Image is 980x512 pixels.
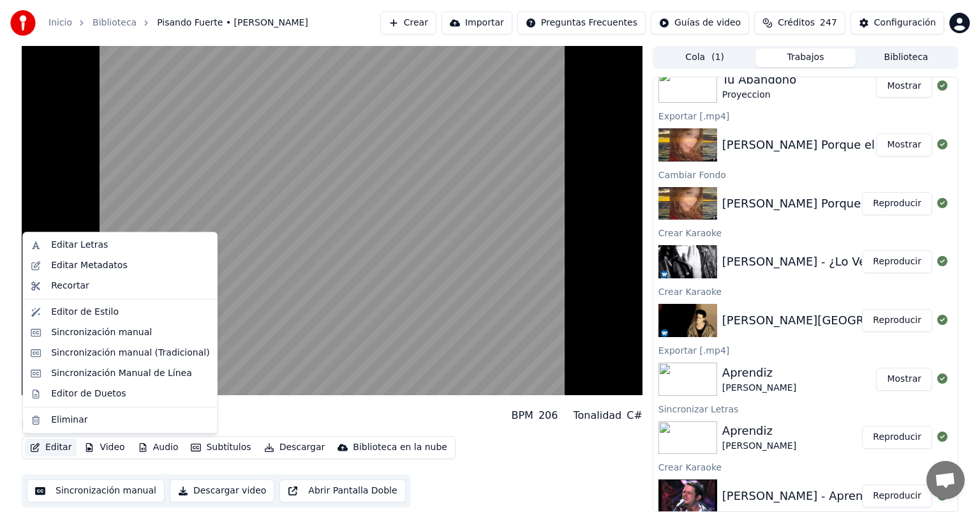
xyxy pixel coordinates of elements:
[722,89,796,102] div: Proyeccion
[722,195,943,213] div: [PERSON_NAME] Porque el amor se va
[722,136,943,154] div: [PERSON_NAME] Porque el amor se va
[850,11,944,34] button: Configuración
[722,487,880,505] div: [PERSON_NAME] - Aprendiz
[51,239,108,252] div: Editar Letras
[722,382,796,395] div: [PERSON_NAME]
[653,401,958,416] div: Sincronizar Letras
[51,306,119,319] div: Editor de Estilo
[862,426,932,449] button: Reproducir
[353,441,447,454] div: Biblioteca en la nube
[259,439,330,456] button: Descargar
[93,17,137,29] a: Biblioteca
[876,75,932,98] button: Mostrar
[722,312,979,329] div: [PERSON_NAME][GEOGRAPHIC_DATA] Fuerte
[186,439,256,456] button: Subtítulos
[79,439,130,456] button: Video
[778,17,815,29] span: Créditos
[170,479,274,502] button: Descargar video
[51,367,192,380] div: Sincronización Manual de Línea
[27,479,165,502] button: Sincronización manual
[722,71,796,89] div: Tu Abandono
[856,49,956,67] button: Biblioteca
[511,408,533,423] div: BPM
[279,479,405,502] button: Abrir Pantalla Doble
[722,364,796,382] div: Aprendiz
[157,17,308,29] span: Pisando Fuerte • [PERSON_NAME]
[627,408,642,423] div: C#
[653,167,958,182] div: Cambiar Fondo
[653,283,958,299] div: Crear Karaoke
[51,347,209,359] div: Sincronización manual (Tradicional)
[876,133,932,156] button: Mostrar
[651,11,749,34] button: Guías de video
[876,368,932,391] button: Mostrar
[862,250,932,273] button: Reproducir
[442,11,512,34] button: Importar
[711,51,724,64] span: ( 1 )
[655,49,755,67] button: Cola
[51,388,126,400] div: Editor de Duetos
[820,17,837,29] span: 247
[862,309,932,332] button: Reproducir
[22,400,116,418] div: Pisando Fuerte
[517,11,646,34] button: Preguntas Frecuentes
[133,439,184,456] button: Audio
[926,461,965,499] div: Chat abierto
[862,192,932,215] button: Reproducir
[51,259,127,272] div: Editar Metadatos
[653,342,958,358] div: Exportar [.mp4]
[22,418,116,431] div: [PERSON_NAME]
[862,485,932,508] button: Reproducir
[755,49,856,67] button: Trabajos
[722,422,796,440] div: Aprendiz
[573,408,621,423] div: Tonalidad
[653,459,958,474] div: Crear Karaoke
[722,253,878,271] div: [PERSON_NAME] - ¿Lo Ves?
[874,17,936,29] div: Configuración
[51,280,89,292] div: Recortar
[10,10,36,36] img: youka
[25,439,77,456] button: Editar
[48,17,308,29] nav: breadcrumb
[754,11,845,34] button: Créditos247
[653,108,958,123] div: Exportar [.mp4]
[51,414,87,426] div: Eliminar
[722,440,796,453] div: [PERSON_NAME]
[538,408,558,423] div: 206
[51,326,152,339] div: Sincronización manual
[380,11,436,34] button: Crear
[48,17,72,29] a: Inicio
[653,225,958,240] div: Crear Karaoke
